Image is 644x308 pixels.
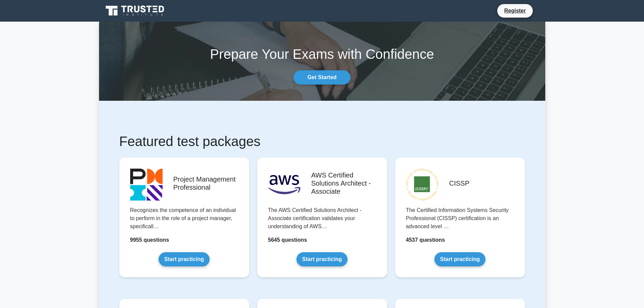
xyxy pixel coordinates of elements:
h1: Prepare Your Exams with Confidence [99,46,545,62]
h1: Featured test packages [119,133,525,149]
a: Start practicing [434,252,485,266]
a: Start practicing [159,252,210,266]
a: Start practicing [296,252,348,266]
a: Get Started [293,70,350,85]
a: Register [500,6,530,15]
